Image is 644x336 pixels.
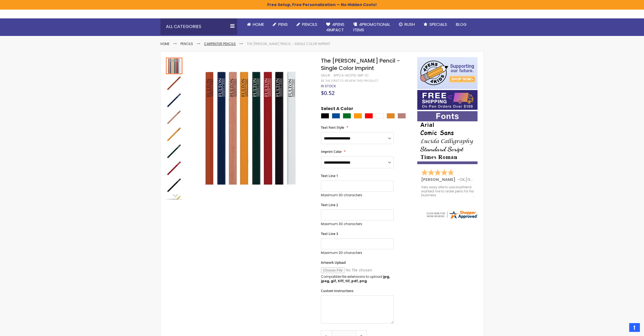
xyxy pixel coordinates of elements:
p: Compatible file extensions to upload: [321,275,394,283]
a: Home [160,41,169,46]
span: 4PROMOTIONAL ITEMS [353,21,390,33]
img: The Carpenter Pencil - Single Color Imprint [188,65,314,191]
span: In stock [321,84,336,88]
span: Home [253,21,264,27]
a: 4pens.com certificate URL [426,216,478,221]
a: Pencils [292,18,322,30]
div: Next [166,191,182,200]
a: Carpenter Pencils [204,41,236,46]
span: Text Line 1 [321,173,338,178]
div: The Carpenter Pencil - Single Color Imprint [166,74,183,91]
div: The Carpenter Pencil - Single Color Imprint [166,57,183,74]
a: Be the first to review this product [321,79,378,83]
li: The [PERSON_NAME] Pencil - Single Color Imprint [247,42,330,46]
span: Specials [429,21,447,27]
span: Text Line 2 [321,203,338,207]
div: The Carpenter Pencil - Single Color Imprint [166,176,183,193]
div: 4PPCA-MCP1S-IMP-1C [333,73,369,78]
img: The Carpenter Pencil - Single Color Imprint [166,126,182,142]
div: Orange [354,113,362,119]
div: Natural [398,113,406,119]
img: The Carpenter Pencil - Single Color Imprint [166,160,182,176]
span: Pens [278,21,288,27]
span: OK [459,177,465,182]
div: Availability [321,84,336,88]
div: Black [321,113,329,119]
div: Very easy site to use boyfriend wanted me to order pens for his business [421,185,474,197]
a: Blog [452,18,471,30]
img: The Carpenter Pencil - Single Color Imprint [166,109,182,125]
div: Red [365,113,373,119]
img: 4pens 4 kids [417,57,478,89]
img: The Carpenter Pencil - Single Color Imprint [166,75,182,91]
a: Pens [268,18,292,30]
strong: jpg, jpeg, gif, tiff, tif, pdf, png [321,274,390,283]
span: [GEOGRAPHIC_DATA] [466,177,506,182]
span: Artwork Upload [321,260,346,265]
div: White [376,113,384,119]
div: School Bus Yellow [387,113,395,119]
img: 4pens.com widget logo [426,210,478,220]
span: Custom Instructions [321,289,353,293]
span: Text Line 3 [321,231,338,236]
span: The [PERSON_NAME] Pencil - Single Color Imprint [321,57,400,72]
img: The Carpenter Pencil - Single Color Imprint [166,177,182,193]
a: Pencils [180,41,193,46]
span: $0.52 [321,89,335,97]
span: [PERSON_NAME] [421,177,457,182]
div: The Carpenter Pencil - Single Color Imprint [166,159,183,176]
span: Rush [404,21,415,27]
a: Specials [419,18,452,30]
div: Dark Blue [332,113,340,119]
iframe: Reseñas de Clientes en Google [599,321,644,336]
p: Maximum 30 characters [321,222,394,226]
p: Maximum 30 characters [321,251,394,255]
img: Free shipping on orders over $199 [417,90,478,110]
span: Imprint Color [321,149,342,154]
p: Maximum 30 characters [321,193,394,197]
a: 4Pens4impact [322,18,349,36]
img: font-personalization-examples [417,111,478,164]
span: Select A Color [321,106,353,113]
span: Pencils [302,21,317,27]
a: Rush [395,18,419,30]
span: Text Font Style [321,125,344,130]
a: Home [243,18,268,30]
div: Green [343,113,351,119]
img: The Carpenter Pencil - Single Color Imprint [166,143,182,159]
span: 4Pens 4impact [326,21,344,33]
span: Blog [456,21,467,27]
img: The Carpenter Pencil - Single Color Imprint [166,92,182,108]
div: All Categories [160,18,237,35]
a: 4PROMOTIONALITEMS [349,18,395,36]
strong: SKU [321,73,331,78]
span: - , [457,177,506,182]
